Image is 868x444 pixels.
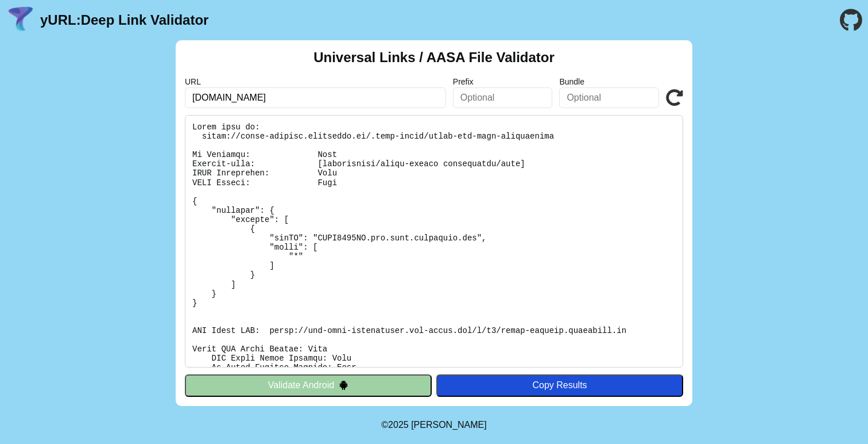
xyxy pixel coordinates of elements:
[381,406,486,444] footer: ©
[185,77,446,86] label: URL
[453,87,553,108] input: Optional
[411,420,487,430] a: Michael Ibragimchayev's Personal Site
[559,87,659,108] input: Optional
[339,380,348,390] img: droidIcon.svg
[453,77,553,86] label: Prefix
[185,87,446,108] input: Required
[388,420,409,430] span: 2025
[436,374,683,396] button: Copy Results
[185,115,683,368] pre: Lorem ipsu do: sitam://conse-adipisc.elitseddo.ei/.temp-incid/utlab-etd-magn-aliquaenima Mi Venia...
[442,380,677,391] div: Copy Results
[6,5,36,35] img: yURL Logo
[313,49,555,66] h2: Universal Links / AASA File Validator
[185,374,432,396] button: Validate Android
[40,12,208,28] a: yURL:Deep Link Validator
[559,77,659,86] label: Bundle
